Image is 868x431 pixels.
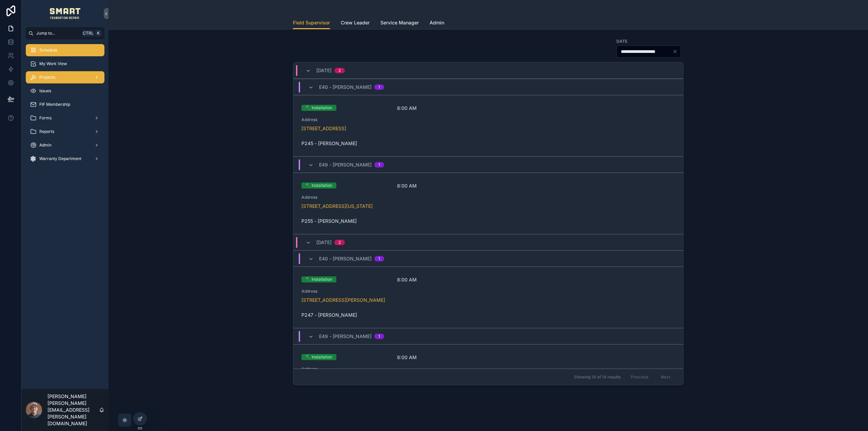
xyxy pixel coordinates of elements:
[574,374,620,380] span: Showing 14 of 14 results
[301,312,357,318] span: P247 - [PERSON_NAME]
[39,115,52,121] span: Forms
[341,17,370,30] a: Crew Leader
[82,30,94,37] span: Ctrl
[338,68,341,73] div: 2
[301,140,357,147] span: P245 - [PERSON_NAME]
[397,354,485,361] span: 8:00 AM
[397,182,485,189] span: 8:00 AM
[378,162,380,168] div: 1
[39,47,57,53] span: Schedule
[293,17,330,30] a: Field Supervisor
[301,125,346,131] a: [STREET_ADDRESS]
[378,334,380,339] div: 1
[430,17,444,30] a: Admin
[305,105,332,111] div: 🔨 Installation
[301,203,373,209] a: [STREET_ADDRESS][US_STATE]
[316,67,332,74] span: [DATE]
[50,8,81,19] img: App logo
[380,17,419,30] a: Service Manager
[672,49,680,54] button: Clear
[341,19,370,26] span: Crew Leader
[293,19,330,26] span: Field Supervisor
[26,98,104,111] a: FIF Membership
[39,75,55,80] span: Projects
[380,19,419,26] span: Service Manager
[39,102,70,107] span: FIF Membership
[39,88,51,94] span: Issues
[293,344,683,406] a: 🔨 Installation8:00 AMAddress[STREET_ADDRESS]
[26,112,104,124] a: Forms
[26,44,104,56] a: Schedule
[301,366,675,372] span: Address
[430,19,444,26] span: Admin
[26,85,104,97] a: Issues
[39,129,54,134] span: Reports
[39,156,81,161] span: Warranty Department
[36,31,79,36] span: Jump to...
[301,297,385,303] a: [STREET_ADDRESS][PERSON_NAME]
[293,267,683,328] a: 🔨 Installation8:00 AMAddress[STREET_ADDRESS][PERSON_NAME]P247 - [PERSON_NAME]
[293,95,683,156] a: 🔨 Installation8:00 AMAddress[STREET_ADDRESS]P245 - [PERSON_NAME]
[319,255,372,262] span: E40 - [PERSON_NAME]
[316,239,332,246] span: [DATE]
[293,173,683,234] a: 🔨 Installation8:00 AMAddress[STREET_ADDRESS][US_STATE]P255 - [PERSON_NAME]
[301,195,675,200] span: Address
[338,240,341,245] div: 2
[26,139,104,151] a: Admin
[305,354,332,360] div: 🔨 Installation
[47,393,99,427] p: [PERSON_NAME] [PERSON_NAME][EMAIL_ADDRESS][PERSON_NAME][DOMAIN_NAME]
[378,84,380,90] div: 1
[26,153,104,165] a: Warranty Department
[305,276,332,282] div: 🔨 Installation
[319,84,372,91] span: E40 - [PERSON_NAME]
[26,58,104,70] a: My Work View
[319,333,372,340] span: E49 - [PERSON_NAME]
[301,117,675,122] span: Address
[26,71,104,83] a: Projects
[397,105,485,112] span: 8:00 AM
[378,256,380,261] div: 1
[22,39,108,174] div: scrollable content
[301,218,357,224] span: P255 - [PERSON_NAME]
[301,289,675,294] span: Address
[616,38,627,44] label: Date
[39,142,52,148] span: Admin
[319,161,372,168] span: E49 - [PERSON_NAME]
[96,31,101,36] span: K
[39,61,67,66] span: My Work View
[305,182,332,189] div: 🔨 Installation
[397,276,485,283] span: 8:00 AM
[26,125,104,138] a: Reports
[26,27,104,39] button: Jump to...CtrlK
